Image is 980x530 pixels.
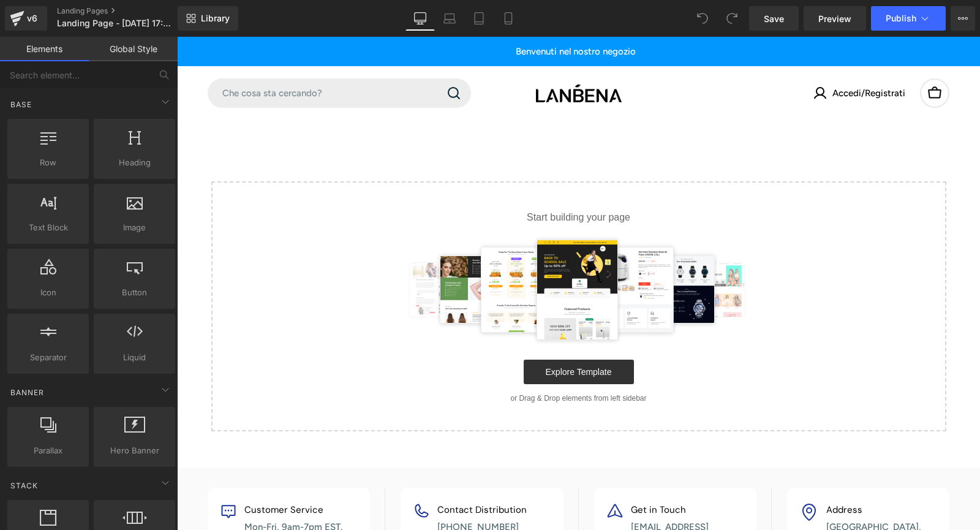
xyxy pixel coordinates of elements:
h3: Address [649,466,685,480]
h3: Customer Service [67,466,146,480]
a: Explore Template [347,323,457,347]
span: Button [97,286,171,299]
p: Benvenuti nel nostro negozio [339,7,459,22]
button: Publish [871,6,946,31]
span: Image [97,221,171,234]
a: Mobile [494,6,523,31]
span: Accedi/Registrati [655,49,728,64]
button: Undo [690,6,715,31]
span: Publish [886,13,916,23]
span: Parallax [11,444,85,457]
span: Preview [818,12,851,25]
span: Row [11,156,85,169]
span: Separator [11,351,85,364]
h3: Get in Touch [454,466,509,480]
a: v6 [5,6,47,31]
a: Preview [804,6,866,31]
a: Account [636,49,728,64]
span: Save [764,12,784,25]
div: v6 [24,10,40,26]
p: Mon-Fri, 9am-7pm EST. [67,483,165,498]
h3: Contact Distribution [260,466,350,480]
p: [EMAIL_ADDRESS][DOMAIN_NAME] [454,483,567,512]
span: Stack [9,480,39,491]
a: Global Style [89,37,178,61]
span: Hero Banner [97,444,171,457]
input: Che cosa sta cercando? [31,42,294,71]
span: Icon [11,286,85,299]
a: New Library [178,6,238,31]
span: Landing Page - [DATE] 17:27:48 [57,18,175,28]
a: Landing Pages [57,6,198,16]
a: 0 elementi [743,42,772,71]
button: More [951,6,975,31]
span: Heading [97,156,171,169]
a: Desktop [405,6,435,31]
button: Redo [720,6,744,31]
img: LANBENA_IT [359,46,445,67]
span: Banner [9,387,45,398]
a: Laptop [435,6,464,31]
span: Base [9,99,33,110]
span: Library [201,13,230,24]
span: Liquid [97,351,171,364]
p: Start building your page [54,173,750,188]
button: Ricerca [269,49,284,64]
span: Text Block [11,221,85,234]
p: [PHONE_NUMBER] [260,483,342,498]
p: or Drag & Drop elements from left sidebar [54,357,750,366]
a: Tablet [464,6,494,31]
